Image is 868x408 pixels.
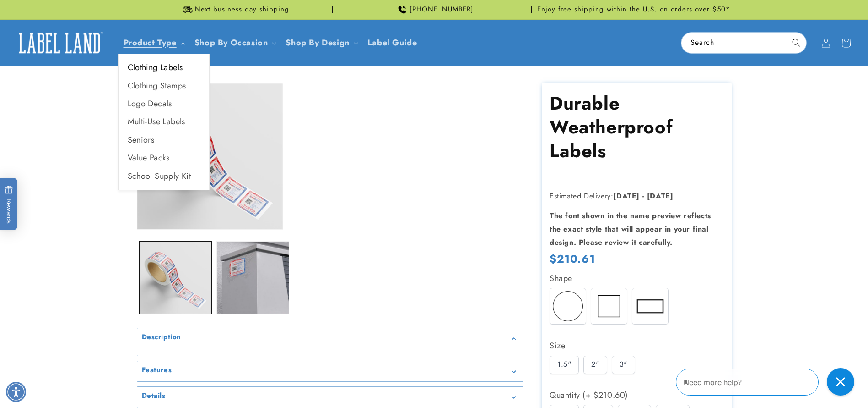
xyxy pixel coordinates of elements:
[119,95,209,113] a: Logo Decals
[550,356,579,374] div: 1.5"
[119,59,209,77] a: Clothing Labels
[142,391,166,401] h2: Details
[550,252,595,266] span: $210.61
[142,366,172,375] h2: Features
[367,38,417,48] span: Label Guide
[119,131,209,149] a: Seniors
[786,33,806,53] button: Search
[537,5,730,14] span: Enjoy free shipping within the U.S. on orders over $50*
[194,38,268,48] span: Shop By Occasion
[6,382,26,402] div: Accessibility Menu
[612,356,635,374] div: 3"
[362,32,423,54] a: Label Guide
[119,77,209,95] a: Clothing Stamps
[119,167,209,185] a: School Supply Kit
[550,210,711,248] strong: The font shown in the name preview reflects the exact style that will appear in your final design...
[550,288,586,324] img: Round
[14,29,105,57] img: Label Land
[139,241,212,314] button: Load image 1 in gallery view
[124,37,177,49] a: Product Type
[632,288,668,324] img: Rectangle
[580,388,628,402] span: (+ $210.60)
[216,241,289,314] button: Load image 2 in gallery view
[550,91,723,163] h1: Durable Weatherproof Labels
[676,365,859,399] iframe: Gorgias Floating Chat
[119,113,209,131] a: Multi-Use Labels
[613,191,640,201] strong: [DATE]
[642,191,645,201] strong: -
[286,37,349,49] a: Shop By Design
[142,333,182,342] h2: Description
[189,32,280,54] summary: Shop By Occasion
[11,25,109,61] a: Label Land
[195,5,289,14] span: Next business day shipping
[550,388,723,402] div: Quantity
[550,190,723,203] p: Estimated Delivery:
[118,32,189,54] summary: Product Type
[5,186,13,224] span: Rewards
[280,32,361,54] summary: Shop By Design
[137,328,523,349] summary: Description
[550,338,723,353] div: Size
[410,5,474,14] span: [PHONE_NUMBER]
[591,288,627,324] img: Square
[550,271,723,286] div: Shape
[137,387,523,408] summary: Details
[119,149,209,167] a: Value Packs
[583,356,607,374] div: 2"
[647,191,674,201] strong: [DATE]
[137,361,523,382] summary: Features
